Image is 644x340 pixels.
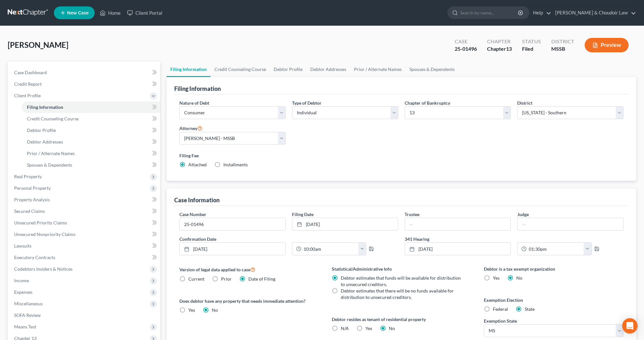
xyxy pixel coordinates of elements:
[292,218,398,230] a: [DATE]
[401,236,627,242] label: 341 Hearing
[124,7,166,19] a: Client Portal
[530,7,551,19] a: Help
[179,298,319,304] label: Does debtor have any property that needs immediate attention?
[455,45,477,53] div: 25-01496
[14,185,51,191] span: Personal Property
[9,205,160,217] a: Secured Claims
[332,266,471,272] label: Statistical/Administrative Info
[167,62,210,77] a: Filing Information
[97,7,124,19] a: Home
[516,275,522,281] span: No
[223,162,248,167] span: Installments
[14,220,67,225] span: Unsecured Priority Claims
[332,316,471,323] label: Debtor resides as tenant of residential property
[67,11,89,15] span: New Case
[179,152,623,159] label: Filing Fee
[14,70,47,75] span: Case Dashboard
[14,81,42,87] span: Credit Report
[9,252,160,263] a: Executory Contracts
[622,318,638,334] div: Open Intercom Messenger
[484,318,517,324] label: Exemption State
[22,125,160,136] a: Debtor Profile
[341,326,349,331] span: N/A
[9,217,160,229] a: Unsecured Priority Claims
[27,151,75,156] span: Prior / Alternate Names
[527,243,584,255] input: -- : --
[405,100,450,106] label: Chapter of Bankruptcy
[9,67,160,78] a: Case Dashboard
[14,243,31,248] span: Lawsuits
[14,312,41,318] span: SOFA Review
[212,307,218,313] span: No
[301,243,359,255] input: -- : --
[22,136,160,148] a: Debtor Addresses
[22,148,160,159] a: Prior / Alternate Names
[22,101,160,113] a: Filing Information
[14,93,41,98] span: Client Profile
[14,255,55,260] span: Executory Contracts
[188,276,204,282] span: Current
[455,38,477,45] div: Case
[493,275,500,281] span: Yes
[517,211,529,218] label: Judge
[270,62,306,77] a: Debtor Profile
[350,62,406,77] a: Prior / Alternate Names
[8,40,68,49] span: [PERSON_NAME]
[188,162,207,167] span: Attached
[9,240,160,252] a: Lawsuits
[14,289,32,295] span: Expenses
[174,196,219,204] div: Case Information
[292,211,313,218] label: Filing Date
[487,45,512,53] div: Chapter
[174,85,221,92] div: Filing Information
[180,243,285,255] a: [DATE]
[405,243,511,255] a: [DATE]
[27,162,72,168] span: Spouses & Dependents
[27,127,56,133] span: Debtor Profile
[22,159,160,171] a: Spouses & Dependents
[22,113,160,125] a: Credit Counseling Course
[179,266,319,273] label: Version of legal data applied to case
[518,218,623,230] input: --
[292,100,322,106] label: Type of Debtor
[179,124,202,132] label: Attorney
[341,288,454,300] span: Debtor estimates that there will be no funds available for distribution to unsecured creditors.
[552,7,636,19] a: [PERSON_NAME] & Choudoir Law
[517,100,532,106] label: District
[179,211,206,218] label: Case Number
[484,297,623,303] label: Exemption Election
[248,276,275,282] span: Date of Filing
[14,197,50,202] span: Property Analysis
[176,236,401,242] label: Confirmation Date
[522,38,541,45] div: Status
[14,324,36,329] span: Means Test
[522,45,541,53] div: Filed
[221,276,232,282] span: Prior
[188,307,195,313] span: Yes
[405,211,419,218] label: Trustee
[493,306,508,312] span: Federal
[484,266,623,272] label: Debtor is a tax exempt organization
[14,208,45,214] span: Secured Claims
[14,231,75,237] span: Unsecured Nonpriority Claims
[9,229,160,240] a: Unsecured Nonpriority Claims
[506,46,512,52] span: 13
[210,62,270,77] a: Credit Counseling Course
[27,139,63,144] span: Debtor Addresses
[551,45,574,53] div: MSSB
[180,218,285,230] input: Enter case number...
[389,326,395,331] span: No
[14,278,29,283] span: Income
[306,62,350,77] a: Debtor Addresses
[525,306,535,312] span: State
[14,301,43,306] span: Miscellaneous
[406,62,459,77] a: Spouses & Dependents
[341,275,461,287] span: Debtor estimates that funds will be available for distribution to unsecured creditors.
[9,78,160,90] a: Credit Report
[27,104,63,110] span: Filing Information
[585,38,629,52] button: Preview
[9,194,160,205] a: Property Analysis
[9,309,160,321] a: SOFA Review
[405,218,511,230] input: --
[365,326,372,331] span: Yes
